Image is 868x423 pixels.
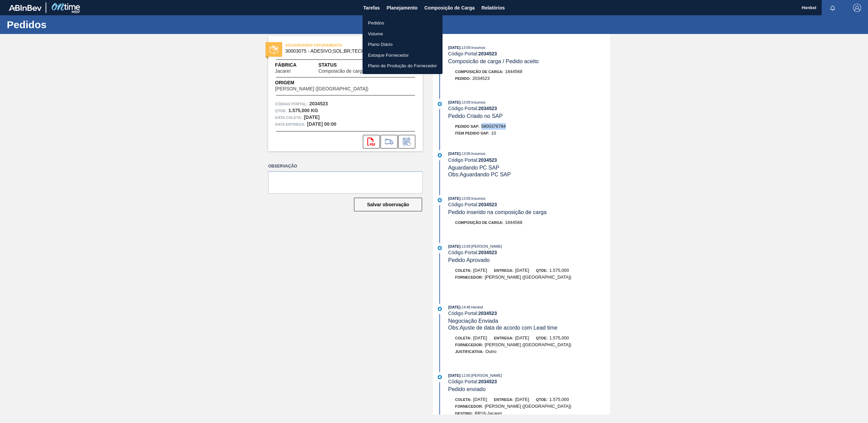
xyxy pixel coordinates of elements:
[363,18,443,29] a: Pedidos
[363,50,443,61] a: Estoque Fornecedor
[363,39,443,50] a: Plano Diário
[363,60,443,71] a: Plano de Produção do Fornecedor
[363,29,443,39] a: Volume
